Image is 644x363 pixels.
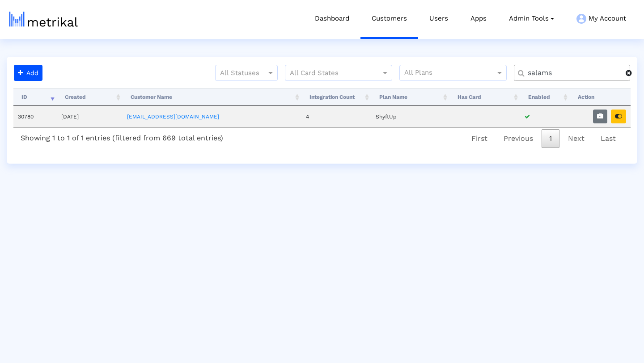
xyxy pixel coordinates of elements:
[14,65,42,81] button: Add
[570,88,631,106] th: Action
[13,127,230,146] div: Showing 1 to 1 of 1 entries (filtered from 669 total entries)
[13,106,57,127] td: 30780
[57,88,123,106] th: Created: activate to sort column ascending
[560,129,592,148] a: Next
[371,106,449,127] td: ShyftUp
[123,88,301,106] th: Customer Name: activate to sort column ascending
[542,129,559,148] a: 1
[464,129,495,148] a: First
[371,88,449,106] th: Plan Name: activate to sort column ascending
[127,114,219,120] a: [EMAIL_ADDRESS][DOMAIN_NAME]
[496,129,541,148] a: Previous
[404,68,497,79] input: All Plans
[576,14,586,24] img: my-account-menu-icon.png
[449,88,520,106] th: Has Card: activate to sort column ascending
[520,88,570,106] th: Enabled: activate to sort column ascending
[290,68,371,79] input: All Card States
[9,12,78,27] img: metrical-logo-light.png
[521,68,626,78] input: Customer Name
[593,129,623,148] a: Last
[301,88,371,106] th: Integration Count: activate to sort column ascending
[13,88,57,106] th: ID: activate to sort column ascending
[57,106,123,127] td: [DATE]
[301,106,371,127] td: 4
